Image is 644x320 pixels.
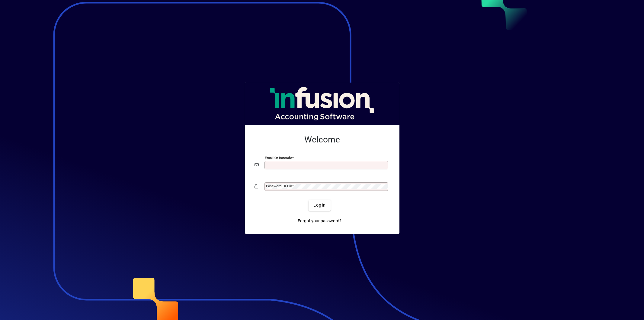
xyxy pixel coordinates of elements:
[313,202,326,208] span: Login
[295,216,344,227] a: Forgot your password?
[298,218,341,224] span: Forgot your password?
[266,184,292,188] mat-label: Password or Pin
[309,200,331,211] button: Login
[265,155,292,160] mat-label: Email or Barcode
[255,135,390,145] h2: Welcome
